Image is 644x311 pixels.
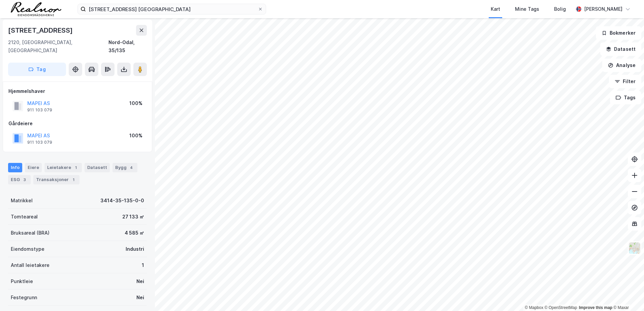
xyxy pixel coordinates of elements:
div: 1 [70,176,77,183]
div: Tomteareal [11,213,38,221]
div: 100% [129,99,142,107]
a: Mapbox [525,305,543,310]
div: Eiendomstype [11,245,44,253]
div: 4 585 ㎡ [125,229,144,237]
div: Kart [491,5,500,13]
div: Kontrollprogram for chat [610,279,644,311]
div: Mine Tags [515,5,539,13]
div: Nord-Odal, 35/135 [108,38,147,55]
div: 3 [21,176,28,183]
div: 27 133 ㎡ [122,213,144,221]
div: Antall leietakere [11,261,50,269]
a: Improve this map [579,305,612,310]
div: 911 103 079 [27,140,52,145]
div: Bolig [554,5,566,13]
div: Transaksjoner [33,175,79,184]
div: Bygg [112,163,137,172]
div: [PERSON_NAME] [584,5,622,13]
div: 4 [128,164,135,171]
div: Bruksareal (BRA) [11,229,50,237]
div: 100% [129,132,142,140]
div: Gårdeiere [8,119,147,128]
div: Hjemmelshaver [8,87,147,95]
div: Punktleie [11,277,33,285]
img: Z [628,242,641,254]
div: Nei [136,293,144,302]
div: 3414-35-135-0-0 [100,197,144,205]
a: OpenStreetMap [545,305,577,310]
button: Tag [8,63,66,76]
button: Analyse [602,59,641,72]
div: 1 [142,261,144,269]
button: Tags [610,91,641,104]
img: realnor-logo.934646d98de889bb5806.png [11,2,61,16]
div: Festegrunn [11,293,37,302]
div: 911 103 079 [27,107,52,113]
div: ESG [8,175,31,184]
button: Bokmerker [596,26,641,40]
div: Eiere [25,163,42,172]
div: 1 [72,164,79,171]
div: Nei [136,277,144,285]
div: Industri [126,245,144,253]
button: Datasett [600,42,641,56]
div: 2120, [GEOGRAPHIC_DATA], [GEOGRAPHIC_DATA] [8,38,108,55]
iframe: Chat Widget [610,279,644,311]
div: Matrikkel [11,197,33,205]
div: Leietakere [44,163,82,172]
button: Filter [609,75,641,88]
div: Datasett [85,163,110,172]
div: Info [8,163,22,172]
div: [STREET_ADDRESS] [8,25,74,36]
input: Søk på adresse, matrikkel, gårdeiere, leietakere eller personer [86,4,258,14]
